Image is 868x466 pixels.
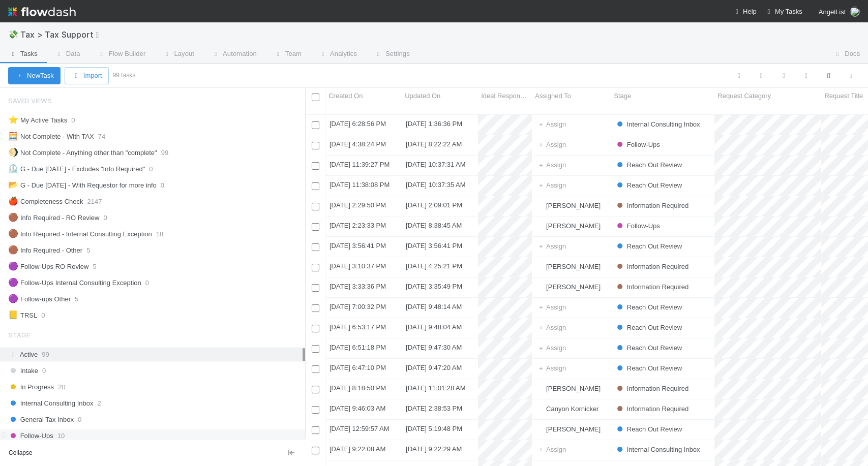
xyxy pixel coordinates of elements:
[8,180,18,189] span: 📂
[8,49,38,59] span: Tasks
[615,363,682,374] div: Reach Out Review
[405,91,440,101] span: Updated On
[98,130,115,143] span: 74
[312,223,319,231] input: Toggle Row Selected
[406,200,462,210] div: [DATE] 2:09:01 PM
[406,139,462,149] div: [DATE] 8:22:22 AM
[8,294,18,303] span: 🟣
[536,425,545,433] img: avatar_d45d11ee-0024-4901-936f-9df0a9cc3b4e.png
[330,343,386,353] div: [DATE] 6:51:18 PM
[8,30,18,39] span: 💸
[8,276,141,289] div: Follow-Ups Internal Consulting Exception
[615,446,700,453] span: Internal Consulting Inbox
[615,385,689,392] span: Information Required
[365,47,418,63] a: Settings
[103,211,117,224] span: 0
[330,139,386,149] div: [DATE] 4:38:24 PM
[615,302,682,313] div: Reach Out Review
[546,202,601,209] span: [PERSON_NAME]
[312,121,319,129] input: Toggle Row Selected
[536,180,566,191] span: Assign
[536,424,601,434] div: [PERSON_NAME]
[546,425,601,433] span: [PERSON_NAME]
[615,303,682,311] span: Reach Out Review
[536,221,601,231] div: [PERSON_NAME]
[8,67,61,84] button: NewTask
[202,47,265,63] a: Automation
[615,324,682,331] span: Reach Out Review
[330,444,385,454] div: [DATE] 9:22:08 AM
[733,7,757,17] div: Help
[8,245,18,254] span: 🟤
[824,91,863,101] span: Request Title
[536,119,566,130] div: Assign
[8,130,94,143] div: Not Complete - With TAX
[8,325,30,345] span: Stage
[8,3,76,20] img: logo-inverted-e16ddd16eac7371096b0.svg
[536,201,601,211] div: [PERSON_NAME]
[615,405,689,413] span: Information Required
[615,242,682,250] span: Reach Out Review
[312,264,319,271] input: Toggle Row Selected
[8,244,82,257] div: Info Required - Other
[71,114,85,127] span: 0
[717,91,771,101] span: Request Category
[312,447,319,454] input: Toggle Row Selected
[330,403,385,414] div: [DATE] 9:46:03 AM
[615,323,682,333] div: Reach Out Review
[536,282,601,292] div: [PERSON_NAME]
[312,94,319,101] input: Toggle All Rows Selected
[406,241,462,251] div: [DATE] 3:56:41 PM
[8,164,18,173] span: ⏲️
[20,29,108,40] span: Tax > Tax Support
[8,146,157,159] div: Not Complete - Anything other than "complete"
[161,146,178,159] span: 99
[330,200,386,210] div: [DATE] 2:29:50 PM
[8,413,74,426] span: General Tax Inbox
[406,444,462,454] div: [DATE] 9:22:29 AM
[330,424,390,434] div: [DATE] 12:59:57 AM
[8,228,152,240] div: Info Required - Internal Consulting Exception
[481,91,529,101] span: Ideal Response Date
[536,140,566,150] span: Assign
[8,163,145,175] div: G - Due [DATE] - Excludes "Info Required"
[536,323,566,333] span: Assign
[330,322,386,332] div: [DATE] 6:53:17 PM
[78,413,81,426] span: 0
[614,91,631,101] span: Stage
[328,91,363,101] span: Created On
[8,278,18,287] span: 🟣
[615,424,682,434] div: Reach Out Review
[86,244,100,257] span: 5
[615,282,689,292] div: Information Required
[8,197,18,205] span: 🍎
[149,163,163,175] span: 0
[330,180,390,190] div: [DATE] 11:38:08 PM
[58,381,65,393] span: 20
[536,405,545,413] img: avatar_d1f4bd1b-0b26-4d9b-b8ad-69b413583d95.png
[536,384,601,394] div: [PERSON_NAME]
[536,343,566,353] span: Assign
[8,213,18,222] span: 🟤
[406,403,462,414] div: [DATE] 2:38:53 PM
[8,397,93,410] span: Internal Consulting Inbox
[330,302,386,312] div: [DATE] 7:00:32 PM
[406,383,466,393] div: [DATE] 11:01:28 AM
[546,283,601,291] span: [PERSON_NAME]
[615,445,700,455] div: Internal Consulting Inbox
[615,161,682,169] span: Reach Out Review
[536,445,566,455] div: Assign
[88,47,154,63] a: Flow Builder
[615,344,682,352] span: Reach Out Review
[330,261,386,271] div: [DATE] 3:10:37 PM
[615,180,682,191] div: Reach Out Review
[93,260,106,273] span: 5
[156,228,173,240] span: 18
[312,325,319,332] input: Toggle Row Selected
[330,282,386,292] div: [DATE] 3:33:36 PM
[42,364,46,377] span: 0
